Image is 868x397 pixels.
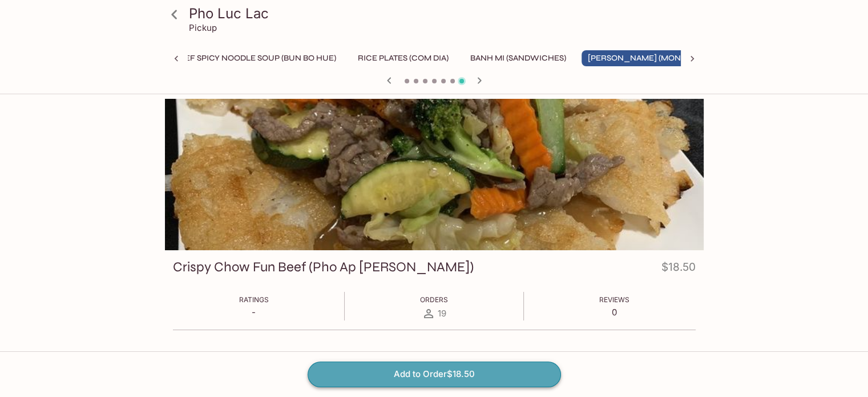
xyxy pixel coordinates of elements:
[308,362,561,387] button: Add to Order$18.50
[599,307,629,318] p: 0
[189,5,699,22] h3: Pho Luc Lac
[168,50,342,66] button: Beef Spicy Noodle Soup (Bun Bo Hue)
[173,258,474,276] h3: Crispy Chow Fun Beef (Pho Ap [PERSON_NAME])
[352,50,455,66] button: Rice Plates (Com Dia)
[582,50,708,66] button: [PERSON_NAME] (Mon Xao)
[165,99,704,250] div: Crispy Chow Fun Beef (Pho Ap Chao Bo)
[661,258,696,280] h4: $18.50
[438,308,446,319] span: 19
[189,22,217,33] p: Pickup
[239,295,269,304] span: Ratings
[420,295,448,304] span: Orders
[239,307,269,318] p: -
[599,295,629,304] span: Reviews
[464,50,572,66] button: Banh Mi (Sandwiches)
